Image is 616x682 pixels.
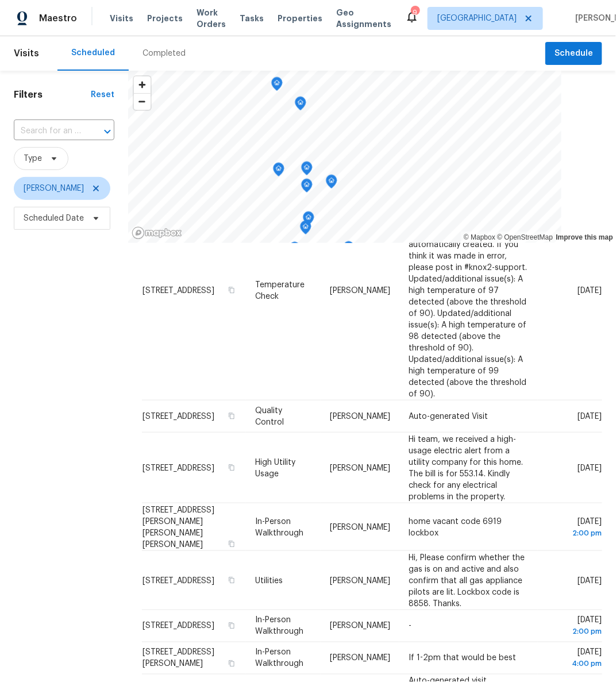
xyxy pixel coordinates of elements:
[24,153,42,164] span: Type
[556,233,613,241] a: Improve this map
[255,458,295,477] span: High Utility Usage
[577,464,602,472] span: [DATE]
[255,617,303,636] span: In-Person Walkthrough
[255,407,284,426] span: Quality Control
[409,517,502,537] span: home vacant code 6919 lockbox
[409,413,488,421] span: Auto-generated Visit
[143,413,214,421] span: [STREET_ADDRESS]
[226,621,237,631] button: Copy Address
[143,464,214,472] span: [STREET_ADDRESS]
[547,626,602,638] div: 2:00 pm
[128,71,561,243] canvas: Map
[143,576,214,584] span: [STREET_ADDRESS]
[14,41,39,66] span: Visits
[295,97,306,114] div: Map marker
[303,211,314,229] div: Map marker
[330,622,390,630] span: [PERSON_NAME]
[301,161,313,179] div: Map marker
[255,280,305,300] span: Temperature Check
[197,7,226,30] span: Work Orders
[271,77,283,95] div: Map marker
[14,89,91,101] h1: Filters
[134,93,151,110] button: Zoom out
[143,286,214,294] span: [STREET_ADDRESS]
[278,13,322,24] span: Properties
[547,517,602,538] span: [DATE]
[240,14,264,22] span: Tasks
[300,221,311,238] div: Map marker
[577,576,602,584] span: [DATE]
[326,175,337,192] div: Map marker
[336,7,391,30] span: Geo Assignments
[143,649,214,668] span: [STREET_ADDRESS][PERSON_NAME]
[330,464,390,472] span: [PERSON_NAME]
[330,286,390,294] span: [PERSON_NAME]
[24,213,84,224] span: Scheduled Date
[555,47,593,61] span: Schedule
[411,7,419,18] div: 9
[110,13,133,24] span: Visits
[255,576,283,584] span: Utilities
[143,622,214,630] span: [STREET_ADDRESS]
[343,241,355,259] div: Map marker
[273,163,284,180] div: Map marker
[226,462,237,472] button: Copy Address
[409,435,523,500] span: Hi team, we received a high-usage electric alert from a utility company for this home. The bill i...
[547,527,602,538] div: 2:00 pm
[409,553,525,607] span: Hi, Please confirm whether the gas is on and active and also confirm that all gas appliance pilot...
[547,649,602,670] span: [DATE]
[545,42,602,65] button: Schedule
[289,242,301,260] div: Map marker
[409,654,516,662] span: If 1-2pm that would be best
[91,89,114,101] div: Reset
[99,124,115,140] button: Open
[547,658,602,670] div: 4:00 pm
[255,517,303,537] span: In-Person Walkthrough
[147,13,183,24] span: Projects
[39,13,77,24] span: Maestro
[226,411,237,421] button: Copy Address
[547,617,602,638] span: [DATE]
[577,413,602,421] span: [DATE]
[255,649,303,668] span: In-Person Walkthrough
[14,122,82,140] input: Search for an address...
[24,183,84,194] span: [PERSON_NAME]
[330,413,390,421] span: [PERSON_NAME]
[226,538,237,549] button: Copy Address
[143,506,214,548] span: [STREET_ADDRESS][PERSON_NAME][PERSON_NAME][PERSON_NAME]
[134,94,151,110] span: Zoom out
[409,183,527,398] span: A high temperature of 96 detected (above the threshold of 90). Please investigate. SmartRent Unit...
[226,284,237,295] button: Copy Address
[437,13,517,24] span: [GEOGRAPHIC_DATA]
[301,179,313,196] div: Map marker
[226,575,237,585] button: Copy Address
[330,654,390,662] span: [PERSON_NAME]
[132,226,182,240] a: Mapbox homepage
[464,233,495,241] a: Mapbox
[143,48,186,59] div: Completed
[226,658,237,669] button: Copy Address
[71,47,115,59] div: Scheduled
[330,523,390,531] span: [PERSON_NAME]
[577,286,602,294] span: [DATE]
[134,76,151,93] button: Zoom in
[497,233,553,241] a: OpenStreetMap
[330,576,390,584] span: [PERSON_NAME]
[409,622,411,630] span: -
